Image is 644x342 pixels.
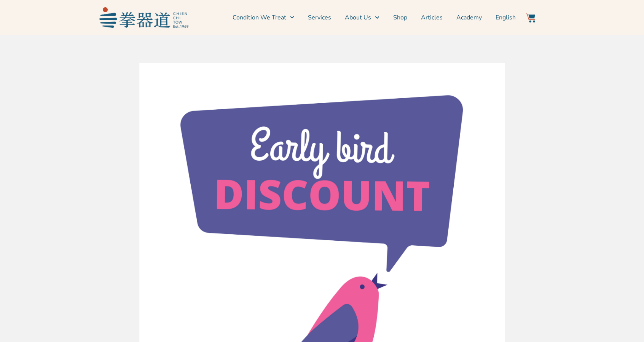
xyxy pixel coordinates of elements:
[192,8,516,27] nav: Menu
[233,8,294,27] a: Condition We Treat
[496,13,516,22] span: English
[526,13,535,22] img: Website Icon-03
[496,8,516,27] a: Switch to English
[345,8,379,27] a: About Us
[393,8,407,27] a: Shop
[421,8,443,27] a: Articles
[456,8,482,27] a: Academy
[308,8,331,27] a: Services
